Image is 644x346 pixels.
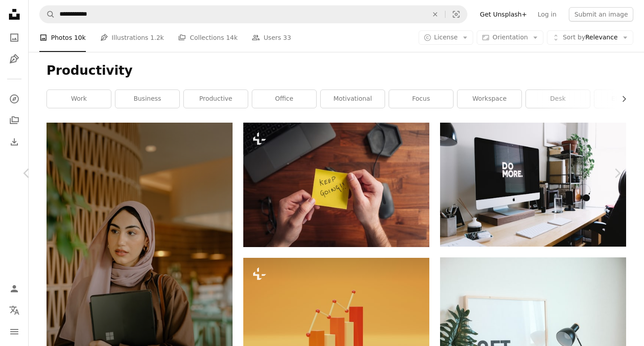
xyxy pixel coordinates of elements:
[243,180,429,188] a: a person holding a sticky note with the words keep going written on it
[178,23,237,52] a: Collections 14k
[590,130,644,216] a: Next
[150,33,164,43] span: 1.2k
[477,30,543,45] button: Orientation
[321,90,385,108] a: motivational
[226,33,237,43] span: 14k
[184,90,248,108] a: productive
[39,5,467,23] form: Find visuals sitewide
[445,6,467,23] button: Visual search
[532,7,562,21] a: Log in
[475,7,532,21] a: Get Unsplash+
[5,29,23,47] a: Photos
[440,180,626,188] a: silver iMac with keyboard and trackpad inside room
[243,123,429,247] img: a person holding a sticky note with the words keep going written on it
[243,313,429,321] a: Financial data analysis and business growth and bar graph on yellow background. 3D render illustr...
[47,90,111,108] a: work
[5,323,23,341] button: Menu
[115,90,179,108] a: business
[40,6,55,23] button: Search Unsplash
[419,30,474,45] button: License
[47,258,233,266] a: a person holding a laptop
[252,90,316,108] a: office
[440,123,626,247] img: silver iMac with keyboard and trackpad inside room
[425,6,445,23] button: Clear
[547,30,633,45] button: Sort byRelevance
[5,90,23,108] a: Explore
[5,50,23,68] a: Illustrations
[526,90,590,108] a: desk
[569,7,633,21] button: Submit an image
[389,90,453,108] a: focus
[563,33,618,42] span: Relevance
[283,33,291,43] span: 33
[5,280,23,298] a: Log in / Sign up
[434,34,458,41] span: License
[252,23,291,52] a: Users 33
[100,23,164,52] a: Illustrations 1.2k
[5,301,23,319] button: Language
[458,90,521,108] a: workspace
[492,34,528,41] span: Orientation
[616,90,626,108] button: scroll list to the right
[5,111,23,129] a: Collections
[47,63,626,79] h1: Productivity
[563,34,585,41] span: Sort by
